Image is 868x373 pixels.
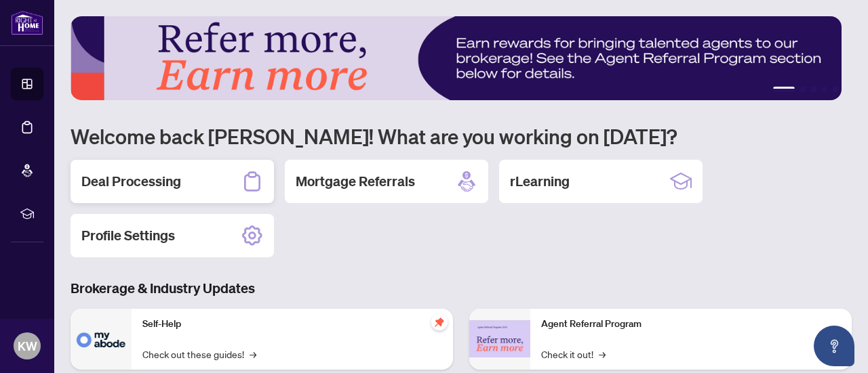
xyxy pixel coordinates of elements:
h2: rLearning [510,172,570,191]
span: → [599,347,606,361]
span: KW [18,336,37,355]
h2: Deal Processing [81,172,181,191]
button: 5 [833,87,838,92]
a: Check out these guides!→ [142,347,256,361]
img: logo [11,10,43,35]
span: pushpin [431,314,448,330]
button: 2 [800,87,806,92]
button: 4 [822,87,827,92]
img: Slide 0 [71,16,842,100]
button: Open asap [814,326,854,366]
h3: Brokerage & Industry Updates [71,279,852,298]
h1: Welcome back [PERSON_NAME]! What are you working on [DATE]? [71,123,852,149]
p: Agent Referral Program [541,317,841,332]
h2: Mortgage Referrals [296,172,415,191]
p: Self-Help [142,317,442,332]
a: Check it out!→ [541,347,606,361]
h2: Profile Settings [81,226,175,245]
img: Agent Referral Program [469,320,530,357]
span: → [250,347,256,361]
button: 3 [811,87,816,92]
img: Self-Help [71,309,132,370]
button: 1 [773,87,795,92]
